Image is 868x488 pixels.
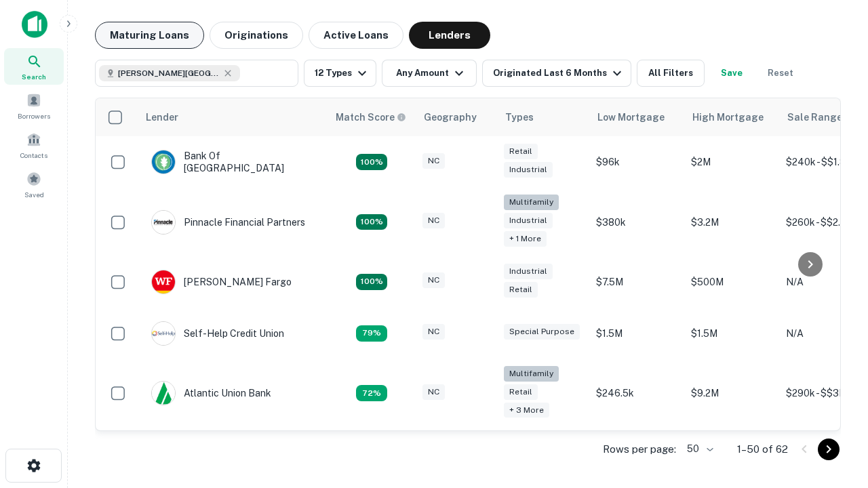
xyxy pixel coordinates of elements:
[382,60,477,87] button: Any Amount
[692,109,764,125] div: High Mortgage
[95,22,204,49] button: Maturing Loans
[589,359,684,428] td: $246.5k
[210,22,303,49] button: Originations
[504,195,559,210] div: Multifamily
[710,60,753,87] button: Save your search to get updates of matches that match your search criteria.
[504,282,538,298] div: Retail
[493,65,625,81] div: Originated Last 6 Months
[684,136,779,188] td: $2M
[152,270,175,293] img: picture
[146,109,178,125] div: Lender
[422,153,445,169] div: NC
[151,270,292,294] div: [PERSON_NAME] Fargo
[4,48,64,85] a: Search
[737,441,788,457] p: 1–50 of 62
[336,110,406,125] div: Capitalize uses an advanced AI algorithm to match your search with the best lender. The match sco...
[422,324,445,340] div: NC
[409,22,490,49] button: Lenders
[356,274,387,290] div: Matching Properties: 14, hasApolloMatch: undefined
[24,189,44,200] span: Saved
[504,231,547,247] div: + 1 more
[304,60,376,87] button: 12 Types
[151,210,305,235] div: Pinnacle Financial Partners
[504,403,549,418] div: + 3 more
[152,322,175,345] img: picture
[682,439,715,459] div: 50
[504,324,580,340] div: Special Purpose
[151,150,314,174] div: Bank Of [GEOGRAPHIC_DATA]
[356,385,387,401] div: Matching Properties: 10, hasApolloMatch: undefined
[20,150,47,161] span: Contacts
[118,67,220,79] span: [PERSON_NAME][GEOGRAPHIC_DATA], [GEOGRAPHIC_DATA]
[589,188,684,256] td: $380k
[416,98,497,136] th: Geography
[336,110,403,125] h6: Match Score
[424,109,477,125] div: Geography
[603,441,676,457] p: Rows per page:
[309,22,403,49] button: Active Loans
[152,211,175,234] img: picture
[800,380,868,445] iframe: Chat Widget
[497,98,589,136] th: Types
[589,308,684,359] td: $1.5M
[759,60,802,87] button: Reset
[589,256,684,308] td: $7.5M
[684,98,779,136] th: High Mortgage
[597,109,665,125] div: Low Mortgage
[589,98,684,136] th: Low Mortgage
[152,382,175,405] img: picture
[504,366,559,382] div: Multifamily
[356,154,387,170] div: Matching Properties: 14, hasApolloMatch: undefined
[4,87,64,124] a: Borrowers
[818,439,840,460] button: Go to next page
[504,213,553,228] div: Industrial
[356,214,387,230] div: Matching Properties: 25, hasApolloMatch: undefined
[504,162,553,178] div: Industrial
[637,60,705,87] button: All Filters
[422,384,445,400] div: NC
[18,110,50,121] span: Borrowers
[504,144,538,159] div: Retail
[504,264,553,279] div: Industrial
[787,109,842,125] div: Sale Range
[482,60,631,87] button: Originated Last 6 Months
[4,127,64,163] a: Contacts
[684,188,779,256] td: $3.2M
[138,98,328,136] th: Lender
[504,384,538,400] div: Retail
[505,109,534,125] div: Types
[684,308,779,359] td: $1.5M
[152,150,175,174] img: picture
[684,359,779,428] td: $9.2M
[589,136,684,188] td: $96k
[684,256,779,308] td: $500M
[422,213,445,228] div: NC
[356,325,387,342] div: Matching Properties: 11, hasApolloMatch: undefined
[422,272,445,288] div: NC
[151,321,284,346] div: Self-help Credit Union
[328,98,416,136] th: Capitalize uses an advanced AI algorithm to match your search with the best lender. The match sco...
[22,11,47,38] img: capitalize-icon.png
[4,166,64,203] a: Saved
[22,71,46,82] span: Search
[151,381,271,405] div: Atlantic Union Bank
